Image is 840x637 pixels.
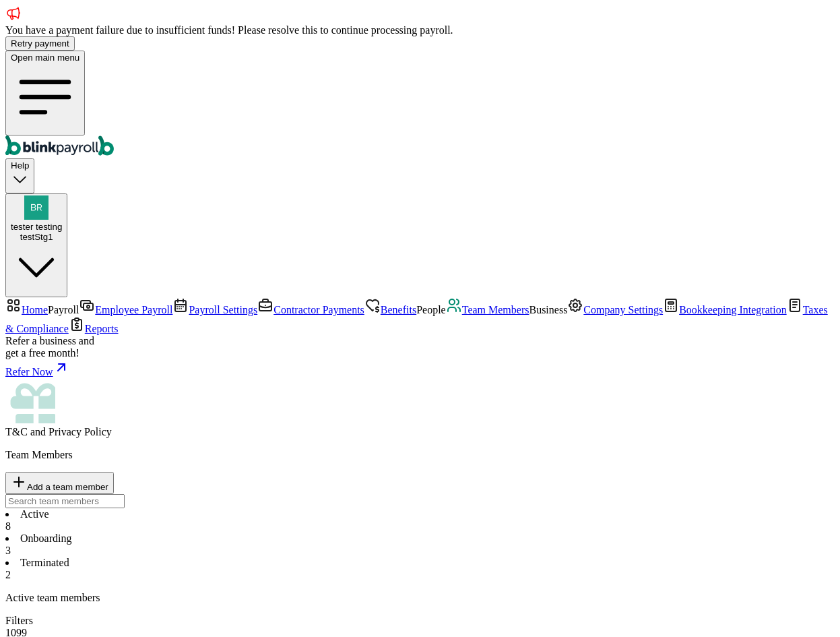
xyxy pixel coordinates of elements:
span: Help [11,160,29,171]
li: Terminated [5,557,835,581]
nav: Global [5,51,835,158]
span: Reports [85,323,119,334]
span: Open main menu [11,53,79,63]
span: Team Members [462,304,529,315]
span: Company Settings [583,304,663,315]
span: Privacy Policy [49,426,112,437]
span: Payroll [48,304,79,315]
div: Refer Now [5,359,835,378]
span: Bookkeeping Integration [679,304,787,315]
span: 3 [5,545,11,556]
p: Active team members [5,592,835,604]
span: 8 [5,520,11,532]
div: Refer a business and get a free month! [5,335,835,359]
span: Taxes & Compliance [5,304,828,334]
span: 2 [5,569,11,580]
span: Filters [5,615,33,626]
div: You have a payment failure due to insufficient funds! Please resolve this to continue processing ... [5,24,835,36]
span: Contractor Payments [273,304,364,315]
span: Home [22,304,48,315]
span: T&C [5,426,28,437]
span: tester testing [11,222,62,232]
li: Onboarding [5,533,835,557]
span: Employee Payroll [95,304,172,315]
nav: Sidebar [5,297,835,438]
span: Add a team member [27,482,108,492]
span: People [416,304,446,315]
span: Business [529,304,567,315]
p: Team Members [5,449,835,461]
li: Active [5,508,835,533]
span: Payroll Settings [189,304,257,315]
span: Benefits [381,304,416,315]
span: and [5,426,112,437]
span: Retry payment [11,38,69,49]
input: TextInput [5,494,125,508]
iframe: Chat Widget [773,572,840,637]
div: testStg1 [11,232,62,242]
